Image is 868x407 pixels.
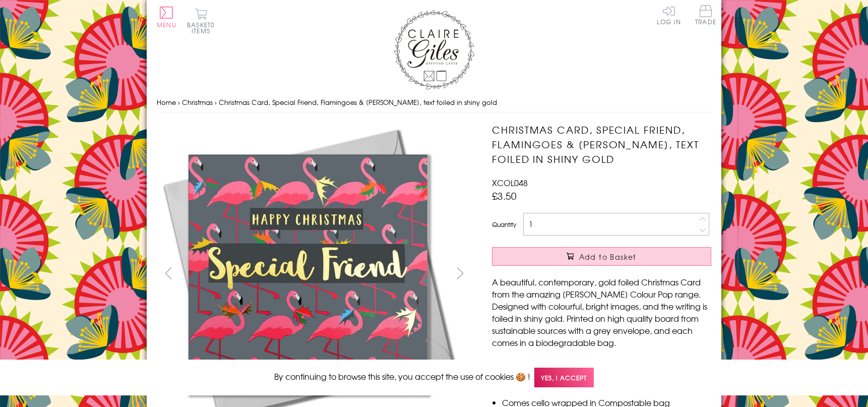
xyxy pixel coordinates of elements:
button: Menu [157,7,176,28]
button: Add to Basket [492,247,711,266]
span: Add to Basket [579,252,637,262]
h1: Christmas Card, Special Friend, Flamingoes & [PERSON_NAME], text foiled in shiny gold [492,123,711,166]
span: › [215,97,217,107]
nav: breadcrumbs [157,92,711,113]
span: £3.50 [492,189,517,203]
button: prev [157,262,179,284]
span: Yes, I accept [534,368,594,387]
label: Quantity [492,220,516,229]
a: Log In [657,5,681,25]
a: Home [157,97,176,107]
span: › [178,97,180,107]
span: Christmas Card, Special Friend, Flamingoes & [PERSON_NAME], text foiled in shiny gold [219,97,497,107]
span: 0 items [192,20,215,35]
button: Basket0 items [187,8,215,34]
a: Christmas [182,97,213,107]
span: Trade [695,5,716,25]
span: Menu [157,20,176,29]
p: A beautiful, contemporary, gold foiled Christmas Card from the amazing [PERSON_NAME] Colour Pop r... [492,276,711,348]
span: XCOL048 [492,177,528,189]
button: next [449,262,472,284]
a: Trade [695,5,716,27]
img: Claire Giles Greetings Cards [394,10,474,90]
